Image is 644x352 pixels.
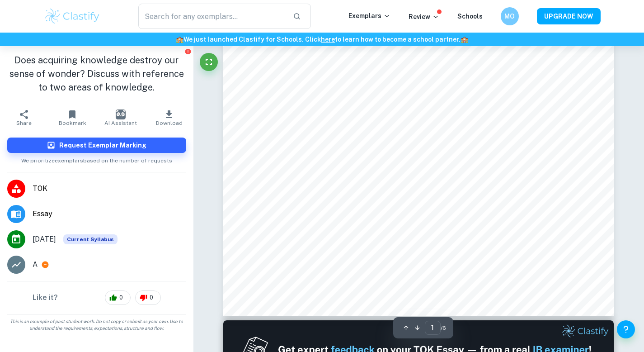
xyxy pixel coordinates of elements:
[145,105,193,130] button: Download
[33,209,186,219] span: Essay
[63,234,118,244] span: Current Syllabus
[409,12,439,22] p: Review
[185,48,192,55] button: Report issue
[2,34,642,44] h6: We just launched Clastify for Schools. Click to learn how to become a school partner.
[176,36,183,43] span: 🏫
[33,259,38,270] p: A
[145,293,158,302] span: 0
[114,293,128,302] span: 0
[461,36,468,43] span: 🏫
[16,120,32,126] span: Share
[105,290,131,305] div: 0
[321,36,335,43] a: here
[348,11,390,21] p: Exemplars
[33,183,186,194] span: TOK
[7,138,186,153] button: Request Exemplar Marking
[501,7,519,25] button: MO
[457,13,483,20] a: Schools
[138,4,286,29] input: Search for any exemplars...
[617,320,635,338] button: Help and Feedback
[63,234,118,244] div: This exemplar is based on the current syllabus. Feel free to refer to it for inspiration/ideas wh...
[33,292,58,303] h6: Like it?
[200,53,218,71] button: Fullscreen
[504,11,515,21] h6: MO
[7,53,186,94] h1: Does acquiring knowledge destroy our sense of wonder? Discuss with reference to two areas of know...
[537,8,601,24] button: UPGRADE NOW
[104,120,137,126] span: AI Assistant
[21,153,172,165] span: We prioritize exemplars based on the number of requests
[33,234,56,245] span: [DATE]
[97,105,145,130] button: AI Assistant
[48,105,97,130] button: Bookmark
[44,7,101,25] img: Clastify logo
[116,109,126,119] img: AI Assistant
[441,324,446,332] span: / 6
[135,290,161,305] div: 0
[59,140,146,150] h6: Request Exemplar Marking
[59,120,86,126] span: Bookmark
[4,318,190,332] span: This is an example of past student work. Do not copy or submit as your own. Use to understand the...
[156,120,183,126] span: Download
